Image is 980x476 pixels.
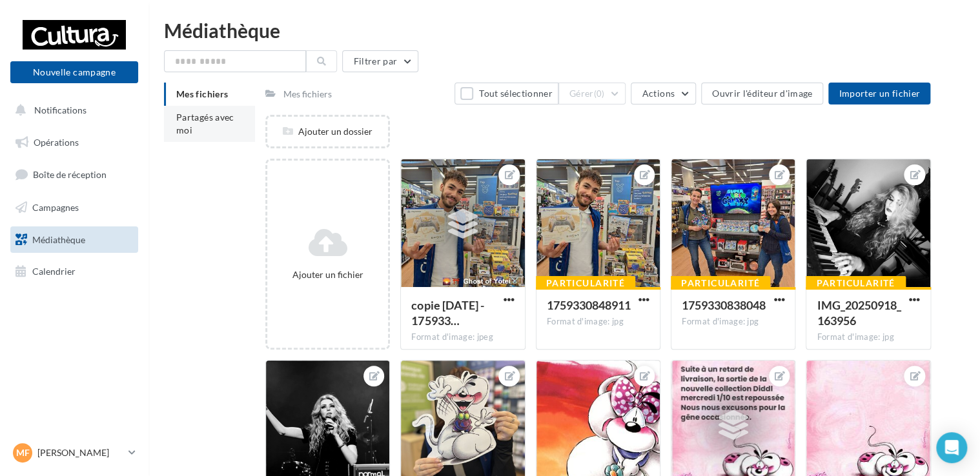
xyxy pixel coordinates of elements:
[547,316,649,328] div: Format d'image: jpg
[682,298,766,312] span: 1759330838048
[10,61,138,83] button: Nouvelle campagne
[701,83,823,104] button: Ouvrir l'éditeur d'image
[283,88,332,101] div: Mes fichiers
[411,298,484,328] span: copie 01-10-2025 - 1759330848911
[272,268,383,281] div: Ajouter un fichier
[176,112,234,135] span: Partagés avec moi
[8,129,141,156] a: Opérations
[817,298,901,328] span: IMG_20250918_163956
[267,125,388,138] div: Ajouter un dossier
[32,202,79,213] span: Campagnes
[806,276,905,290] div: Particularité
[32,266,76,277] span: Calendrier
[37,446,123,459] p: [PERSON_NAME]
[176,88,228,99] span: Mes fichiers
[558,83,626,104] button: Gérer(0)
[164,21,965,40] div: Médiathèque
[32,233,85,244] span: Médiathèque
[8,161,141,188] a: Boîte de réception
[411,332,514,343] div: Format d'image: jpeg
[8,226,141,253] a: Médiathèque
[594,88,605,99] span: (0)
[8,97,136,124] button: Notifications
[16,446,30,459] span: MF
[536,276,635,290] div: Particularité
[547,298,631,312] span: 1759330848911
[828,83,930,104] button: Importer un fichier
[33,169,107,180] span: Boîte de réception
[682,316,784,328] div: Format d'image: jpg
[34,137,79,148] span: Opérations
[8,194,141,221] a: Campagnes
[671,276,770,290] div: Particularité
[10,441,138,465] a: MF [PERSON_NAME]
[936,432,967,463] div: Open Intercom Messenger
[642,88,674,99] span: Actions
[817,332,919,343] div: Format d'image: jpg
[839,88,920,99] span: Importer un fichier
[342,50,418,72] button: Filtrer par
[631,83,695,104] button: Actions
[8,258,141,285] a: Calendrier
[454,83,558,104] button: Tout sélectionner
[34,104,87,115] span: Notifications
